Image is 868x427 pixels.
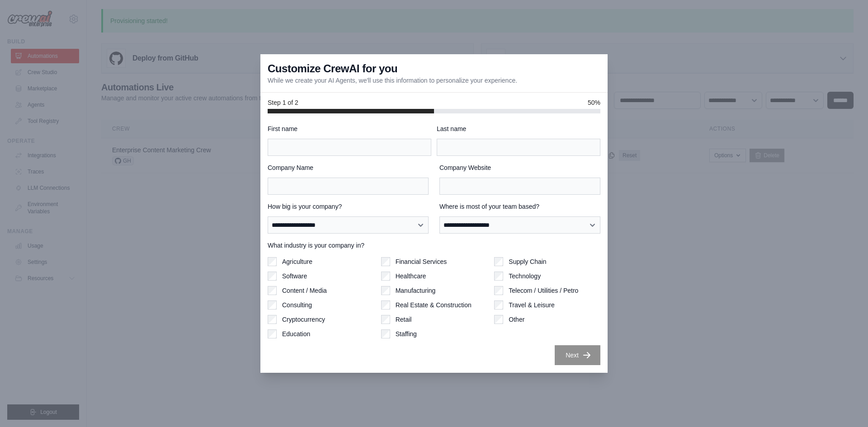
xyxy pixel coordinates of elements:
[396,300,472,310] label: Real Estate & Construction
[439,202,600,211] label: Where is most of your team based?
[396,257,447,266] label: Financial Services
[268,202,429,211] label: How big is your company?
[268,61,397,76] h3: Customize CrewAI for you
[509,315,524,324] label: Other
[437,124,600,133] label: Last name
[509,300,554,310] label: Travel & Leisure
[282,257,312,266] label: Agriculture
[396,272,426,281] label: Healthcare
[439,163,600,172] label: Company Website
[509,257,546,266] label: Supply Chain
[282,300,312,310] label: Consulting
[268,163,429,172] label: Company Name
[282,272,307,281] label: Software
[555,345,600,365] button: Next
[396,329,417,338] label: Staffing
[509,286,578,295] label: Telecom / Utilities / Petro
[268,76,517,85] p: While we create your AI Agents, we'll use this information to personalize your experience.
[396,315,412,324] label: Retail
[268,98,298,107] span: Step 1 of 2
[509,272,541,281] label: Technology
[268,241,600,250] label: What industry is your company in?
[282,329,310,338] label: Education
[588,98,600,107] span: 50%
[396,286,436,295] label: Manufacturing
[282,315,325,324] label: Cryptocurrency
[268,124,431,133] label: First name
[282,286,327,295] label: Content / Media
